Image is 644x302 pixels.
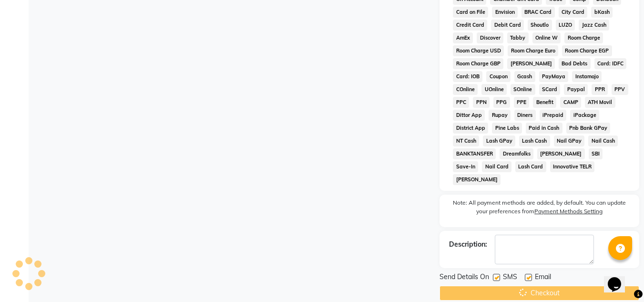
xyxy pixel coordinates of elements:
span: Card: IOB [453,71,482,82]
span: Card: IDFC [594,58,627,69]
span: PPE [514,97,530,108]
span: Envision [492,7,518,18]
span: Diners [514,110,536,121]
span: CAMP [560,97,581,108]
span: Tabby [507,32,529,43]
label: Note: All payment methods are added, by default. You can update your preferences from [449,198,630,219]
span: Email [535,272,551,284]
span: LUZO [556,20,575,31]
span: iPackage [570,110,599,121]
span: Online W [532,32,561,43]
span: [PERSON_NAME] [537,148,585,159]
span: Paypal [564,84,588,95]
span: District App [453,123,488,134]
span: Room Charge GBP [453,58,503,69]
span: Card on File [453,7,488,18]
label: Payment Methods Setting [534,207,603,216]
span: Coupon [486,71,511,82]
span: Rupay [489,110,511,121]
span: Nail Card [482,161,511,172]
span: PPR [592,84,608,95]
span: Room Charge USD [453,45,504,56]
span: Send Details On [440,272,489,284]
span: Debit Card [491,20,524,31]
span: Shoutlo [528,20,552,31]
span: PPC [453,97,469,108]
span: iPrepaid [540,110,567,121]
span: Jazz Cash [579,20,609,31]
span: Bad Debts [559,58,591,69]
span: BRAC Card [521,7,555,18]
span: UOnline [481,84,507,95]
span: bKash [591,7,613,18]
span: Dreamfolks [500,148,533,159]
span: ATH Movil [585,97,615,108]
span: Pnb Bank GPay [566,123,611,134]
span: Pine Labs [492,123,522,134]
span: Dittor App [453,110,485,121]
span: SMS [503,272,517,284]
span: Gcash [514,71,535,82]
span: PPV [612,84,628,95]
span: NT Cash [453,135,479,146]
span: SOnline [511,84,535,95]
span: [PERSON_NAME] [453,174,501,185]
span: City Card [559,7,588,18]
span: Room Charge Euro [508,45,558,56]
span: COnline [453,84,478,95]
span: PPG [493,97,510,108]
span: Lash Cash [519,135,550,146]
span: Benefit [533,97,556,108]
div: Description: [449,240,487,250]
span: Paid in Cash [526,123,562,134]
span: Nail Cash [588,135,618,146]
span: [PERSON_NAME] [507,58,555,69]
span: Room Charge EGP [562,45,612,56]
span: Innovative TELR [550,161,595,172]
span: PPN [473,97,490,108]
span: SBI [589,148,603,159]
span: AmEx [453,32,473,43]
iframe: chat widget [604,264,634,292]
span: SCard [539,84,561,95]
span: Save-In [453,161,478,172]
span: Instamojo [572,71,602,82]
span: Nail GPay [554,135,585,146]
span: Lash GPay [483,135,515,146]
span: Room Charge [564,32,603,43]
span: BANKTANSFER [453,148,496,159]
span: PayMaya [539,71,569,82]
span: Credit Card [453,20,487,31]
span: Lash Card [515,161,546,172]
span: Discover [477,32,503,43]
